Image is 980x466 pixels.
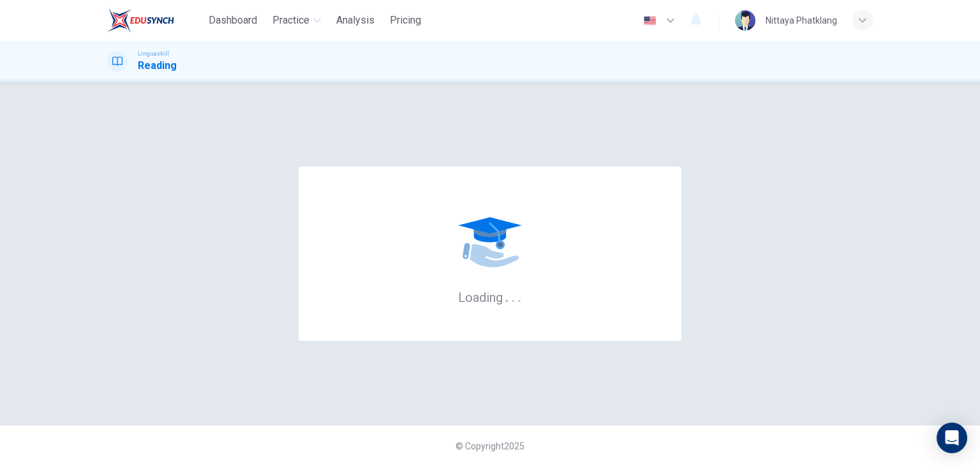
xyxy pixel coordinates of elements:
a: EduSynch logo [107,8,204,33]
span: Dashboard [209,13,257,28]
span: Analysis [336,13,375,28]
span: Linguaskill [138,49,169,58]
h6: . [511,285,516,306]
span: Pricing [390,13,421,28]
button: Pricing [385,9,426,32]
button: Dashboard [204,9,262,32]
h6: . [505,285,509,306]
span: Practice [272,13,309,28]
span: © Copyright 2025 [456,441,524,451]
h6: . [517,285,522,306]
div: Nittaya Phatklang [766,13,837,28]
img: EduSynch logo [107,8,174,33]
button: Practice [267,9,326,32]
h1: Reading [138,58,177,73]
h6: Loading [458,289,522,305]
img: Profile picture [735,10,755,31]
div: Open Intercom Messenger [937,423,967,453]
img: en [642,16,658,26]
button: Analysis [331,9,380,32]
